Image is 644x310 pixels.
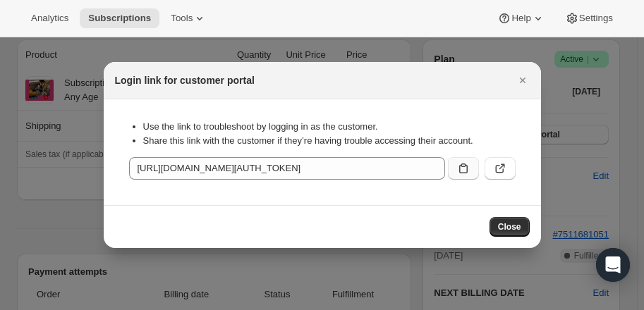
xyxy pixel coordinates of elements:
span: Tools [171,13,193,24]
div: Open Intercom Messenger [596,248,630,282]
h2: Login link for customer portal [115,73,255,87]
button: Help [489,8,553,28]
button: Settings [557,8,621,28]
span: Settings [579,13,613,24]
span: Help [511,13,530,24]
button: Tools [162,8,215,28]
span: Close [498,221,521,232]
button: Analytics [23,8,77,28]
button: Close [490,217,530,237]
button: Subscriptions [80,8,159,28]
li: Use the link to troubleshoot by logging in as the customer. [143,120,516,134]
li: Share this link with the customer if they’re having trouble accessing their account. [143,134,516,148]
span: Subscriptions [88,13,151,24]
button: Close [513,70,533,90]
span: Analytics [31,13,68,24]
